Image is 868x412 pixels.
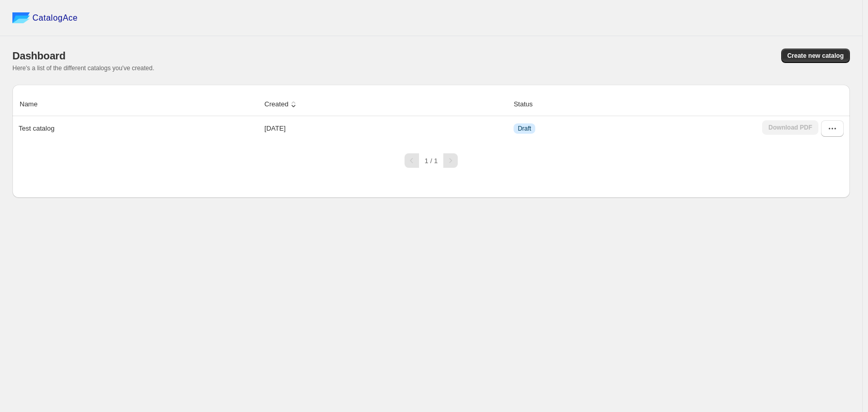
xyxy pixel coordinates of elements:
button: Name [18,94,50,114]
span: Dashboard [12,50,66,61]
button: Status [512,94,545,114]
span: 1 / 1 [425,157,438,165]
td: [DATE] [261,116,510,141]
span: Here's a list of the different catalogs you've created. [12,65,154,72]
p: Test catalog [19,123,54,134]
button: Create new catalog [781,49,850,63]
span: Create new catalog [787,52,844,60]
span: CatalogAce [33,13,78,23]
img: catalog ace [12,12,30,23]
button: Created [263,94,300,114]
span: Draft [518,124,531,133]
